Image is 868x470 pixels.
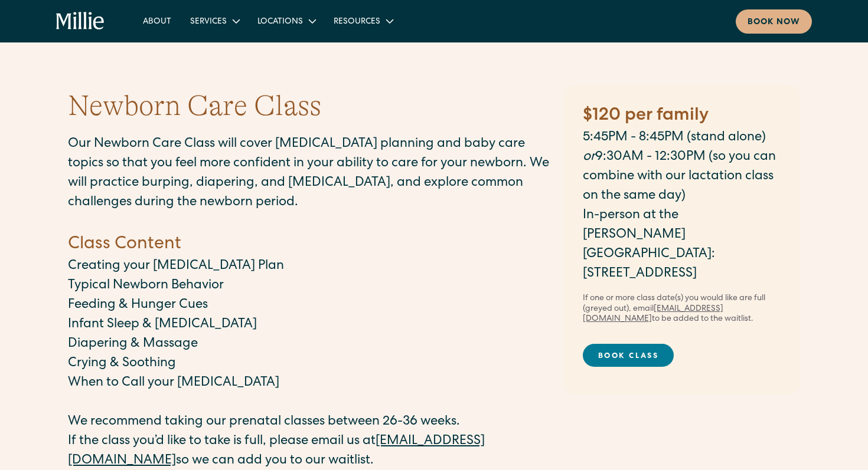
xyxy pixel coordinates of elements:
p: ‍ [68,393,552,413]
p: In-person at the [PERSON_NAME][GEOGRAPHIC_DATA]: [STREET_ADDRESS] [583,206,781,284]
p: Creating your [MEDICAL_DATA] Plan [68,257,552,277]
p: When to Call your [MEDICAL_DATA] [68,374,552,393]
div: If one or more class date(s) you would like are full (greyed out), email to be added to the waitl... [583,294,781,325]
a: About [133,11,181,31]
div: Services [190,16,227,28]
p: Infant Sleep & [MEDICAL_DATA] [68,315,552,335]
p: Typical Newborn Behavior [68,277,552,296]
a: Book now [736,9,812,34]
strong: $120 per family [583,107,709,125]
p: Feeding & Hunger Cues [68,296,552,315]
p: 5:45PM - 8:45PM (stand alone) [583,129,781,148]
div: Book now [748,17,800,29]
em: or [583,151,595,164]
h4: Class Content [68,232,552,257]
p: Diapering & Massage [68,335,552,354]
h1: Newborn Care Class [68,87,321,126]
p: We recommend taking our prenatal classes between 26-36 weeks. [68,413,552,432]
a: [EMAIL_ADDRESS][DOMAIN_NAME] [68,435,485,468]
div: Locations [257,16,303,28]
a: Book Class [583,344,674,367]
div: Resources [334,16,380,28]
p: ‍ 9:30AM - 12:30PM (so you can combine with our lactation class on the same day) [583,148,781,206]
p: ‍ [68,213,552,232]
p: Our Newborn Care Class will cover [MEDICAL_DATA] planning and baby care topics so that you feel m... [68,135,552,213]
p: Crying & Soothing [68,354,552,374]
